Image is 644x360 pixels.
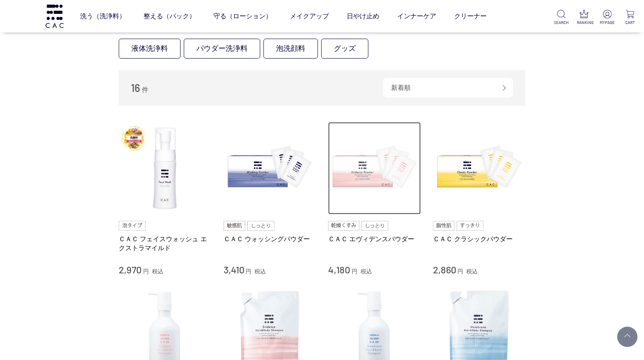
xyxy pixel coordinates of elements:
[347,5,379,28] a: 日やけ止め
[433,264,456,275] span: 2,860
[361,221,388,231] img: しっとり
[577,10,592,26] a: RANKING
[554,20,568,26] p: SEARCH
[328,264,350,275] span: 4,180
[361,268,372,275] span: 税込
[224,122,316,215] img: ＣＡＣ ウォッシングパウダー
[457,221,483,231] img: すっきり
[600,20,614,26] p: MYPAGE
[328,221,359,231] img: 乾燥くすみ
[184,39,260,59] a: パウダー洗浄料
[352,268,357,275] span: 円
[119,221,146,231] img: 泡タイプ
[213,5,272,28] a: 守る（ローション）
[554,10,568,26] a: SEARCH
[224,264,244,275] span: 3,410
[263,39,318,59] a: 泡洗顔料
[119,122,211,215] img: ＣＡＣ フェイスウォッシュ エクストラマイルド
[142,86,148,93] span: 件
[328,235,421,243] a: ＣＡＣ エヴィデンスパウダー
[44,4,65,28] img: logo
[246,268,251,275] span: 円
[80,5,126,28] a: 洗う（洗浄料）
[119,39,181,59] a: 液体洗浄料
[623,10,637,26] a: CART
[119,235,211,252] a: ＣＡＣ フェイスウォッシュ エクストラマイルド
[454,5,487,28] a: クリーナー
[433,122,526,215] img: ＣＡＣ クラシックパウダー
[224,221,246,231] img: 敏感肌
[600,10,614,26] a: MYPAGE
[433,221,455,231] img: 脂性肌
[255,268,266,275] span: 税込
[623,20,637,26] p: CART
[433,235,526,243] a: ＣＡＣ クラシックパウダー
[131,81,140,94] span: 16
[224,235,316,243] a: ＣＡＣ ウォッシングパウダー
[457,268,463,275] span: 円
[466,268,478,275] span: 税込
[144,5,196,28] a: 整える（パック）
[321,39,368,59] a: グッズ
[397,5,436,28] a: インナーケア
[152,268,163,275] span: 税込
[577,20,592,26] p: RANKING
[247,221,274,231] img: しっとり
[119,264,141,275] span: 2,970
[383,78,513,98] div: 新着順
[290,5,329,28] a: メイクアップ
[143,268,149,275] span: 円
[328,122,421,215] img: ＣＡＣ エヴィデンスパウダー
